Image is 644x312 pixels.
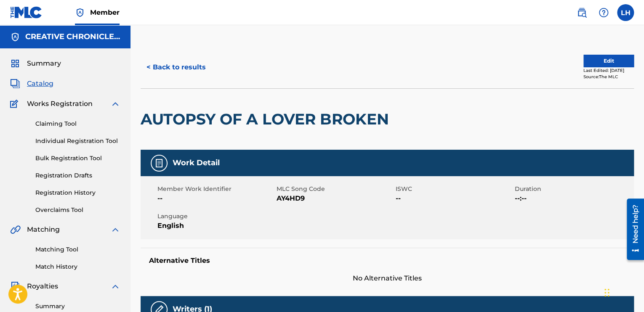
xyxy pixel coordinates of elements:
div: Drag [604,280,609,305]
span: ISWC [396,185,513,193]
span: AY4HD9 [277,193,394,204]
a: SummarySummary [10,58,61,69]
img: expand [110,99,120,109]
img: MLC Logo [10,6,43,19]
img: Summary [10,58,20,69]
img: expand [110,225,120,235]
img: search [577,8,587,18]
span: Royalties [27,281,58,291]
span: Summary [27,58,61,69]
span: MLC Song Code [277,185,394,193]
a: Registration Drafts [35,171,120,180]
span: Member Work Identifier [157,185,274,193]
a: Match History [35,262,120,271]
img: Works Registration [10,99,21,109]
span: Catalog [27,79,53,89]
button: Edit [583,55,634,67]
button: < Back to results [141,57,212,78]
span: Works Registration [27,99,93,109]
span: Matching [27,225,60,235]
span: Duration [515,185,632,193]
div: Source: The MLC [583,74,634,80]
div: User Menu [617,4,634,21]
span: -- [396,193,513,204]
span: -- [157,193,274,204]
a: Claiming Tool [35,119,120,128]
a: CatalogCatalog [10,79,53,89]
h2: AUTOPSY OF A LOVER BROKEN [141,110,393,129]
a: Registration History [35,188,120,197]
img: Accounts [10,32,20,42]
img: help [599,8,609,18]
a: Public Search [573,4,590,21]
h5: CREATIVE CHRONICLER PUBLISHING [25,32,120,42]
img: expand [110,281,120,291]
iframe: Chat Widget [602,272,644,312]
span: English [157,221,274,231]
span: --:-- [515,193,632,204]
img: Top Rightsholder [75,8,85,18]
div: Last Edited: [DATE] [583,67,634,74]
img: Royalties [10,281,20,291]
img: Catalog [10,79,20,89]
h5: Alternative Titles [149,256,625,265]
a: Individual Registration Tool [35,137,120,145]
a: Bulk Registration Tool [35,154,120,163]
iframe: Resource Center [620,195,644,263]
a: Summary [35,302,120,311]
span: Member [90,8,120,17]
a: Matching Tool [35,245,120,254]
a: Overclaims Tool [35,206,120,214]
img: Work Detail [154,158,164,168]
div: Help [595,4,612,21]
span: No Alternative Titles [141,273,634,283]
img: Matching [10,225,21,235]
h5: Work Detail [173,158,220,168]
span: Language [157,212,274,221]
